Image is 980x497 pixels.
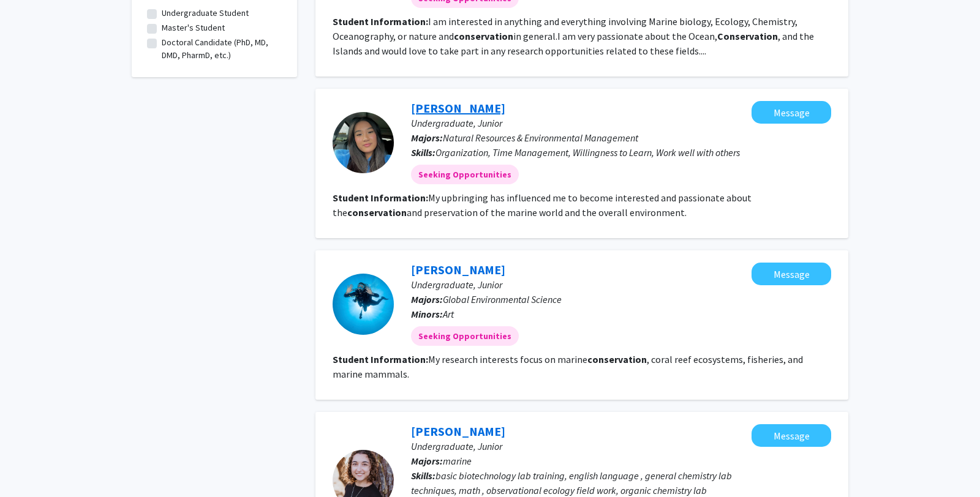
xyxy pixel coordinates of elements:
[411,100,505,116] a: [PERSON_NAME]
[752,101,831,124] button: Message Leila Eliares
[162,21,225,34] label: Master's Student
[411,308,443,320] b: Minors:
[162,7,249,20] label: Undergraduate Student
[333,15,814,57] fg-read-more: I am interested in anything and everything involving Marine biology, Ecology, Chemistry, Oceanogr...
[411,132,443,144] b: Majors:
[333,192,752,219] fg-read-more: My upbringing has influenced me to become interested and passionate about the and preservation of...
[162,36,282,62] label: Doctoral Candidate (PhD, MD, DMD, PharmD, etc.)
[752,263,831,285] button: Message Megan Mcferson
[411,278,502,291] span: Undergraduate, Junior
[717,30,778,42] b: Conservation
[411,455,443,467] b: Majors:
[435,146,740,159] span: Organization, Time Management, Willingness to Learn, Work well with others
[411,424,505,439] a: [PERSON_NAME]
[411,469,435,482] b: Skills:
[443,293,562,305] span: Global Environmental Science
[411,165,519,184] mat-chip: Seeking Opportunities
[347,206,407,219] b: conservation
[587,353,647,365] b: conservation
[411,262,505,277] a: [PERSON_NAME]
[454,30,513,42] b: conservation
[333,192,428,204] b: Student Information:
[411,440,502,452] span: Undergraduate, Junior
[333,353,428,365] b: Student Information:
[411,293,443,305] b: Majors:
[333,15,428,28] b: Student Information:
[443,308,454,320] span: Art
[443,455,472,467] span: marine
[333,353,803,380] fg-read-more: My research interests focus on marine , coral reef ecosystems, fisheries, and marine mammals.
[411,146,435,159] b: Skills:
[443,132,638,144] span: Natural Resources & Environmental Management
[752,424,831,447] button: Message Sofia Martin
[9,442,52,488] iframe: Chat
[411,326,519,346] mat-chip: Seeking Opportunities
[411,117,502,129] span: Undergraduate, Junior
